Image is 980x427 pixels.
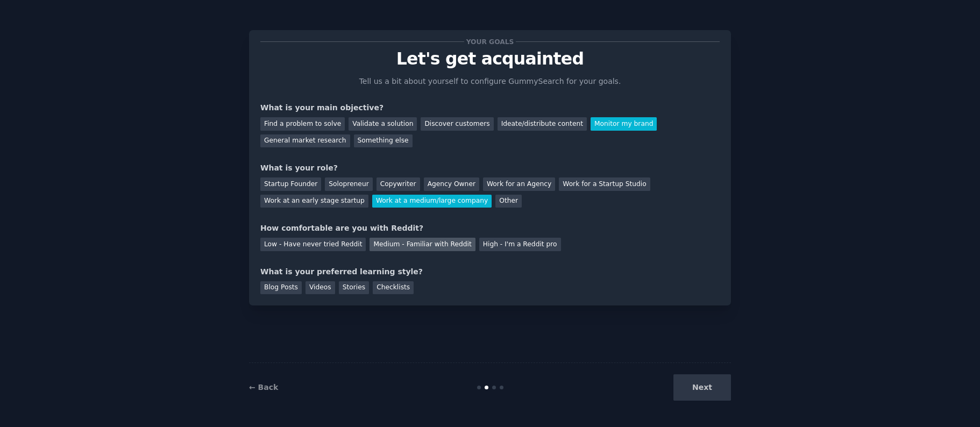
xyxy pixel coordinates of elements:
div: Discover customers [421,117,493,131]
div: Agency Owner [424,177,479,191]
div: Ideate/distribute content [498,117,587,131]
div: Startup Founder [260,177,321,191]
div: Find a problem to solve [260,117,345,131]
a: ← Back [249,383,278,392]
div: Work at a medium/large company [372,195,492,208]
div: Copywriter [377,177,420,191]
div: Medium - Familiar with Reddit [370,238,475,251]
div: What is your role? [260,162,720,174]
div: Stories [339,281,369,295]
div: High - I'm a Reddit pro [479,238,561,251]
div: Work for an Agency [483,177,555,191]
div: How comfortable are you with Reddit? [260,223,720,234]
div: Work for a Startup Studio [559,177,650,191]
div: What is your preferred learning style? [260,266,720,277]
div: General market research [260,134,350,148]
span: Your goals [464,36,516,47]
div: What is your main objective? [260,102,720,113]
div: Low - Have never tried Reddit [260,238,366,251]
div: Something else [354,134,413,148]
p: Tell us a bit about yourself to configure GummySearch for your goals. [354,76,626,87]
div: Videos [306,281,335,295]
div: Validate a solution [349,117,417,131]
div: Checklists [373,281,414,295]
div: Solopreneur [325,177,372,191]
div: Monitor my brand [591,117,657,131]
p: Let's get acquainted [260,49,720,68]
div: Other [495,195,522,208]
div: Blog Posts [260,281,302,295]
div: Work at an early stage startup [260,195,368,208]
